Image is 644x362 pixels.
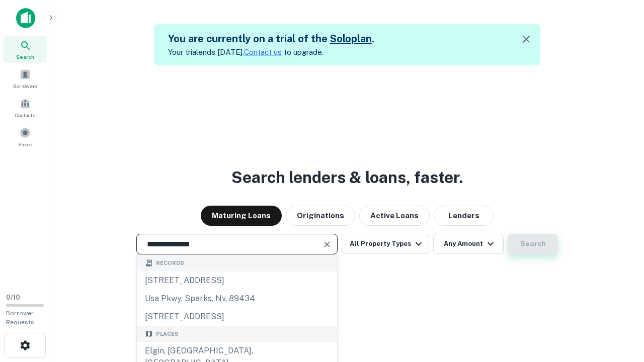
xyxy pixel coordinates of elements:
iframe: Chat Widget [594,282,644,330]
span: Search [16,53,34,61]
span: Borrower Requests [6,310,34,326]
span: Contacts [15,111,35,119]
button: Any Amount [433,234,504,254]
button: All Property Types [342,234,429,254]
a: Borrowers [3,65,47,92]
a: Contact us [244,48,282,56]
button: Lenders [434,206,494,226]
div: [STREET_ADDRESS] [137,308,337,326]
p: Your trial ends [DATE]. to upgrade. [168,46,374,58]
span: Saved [18,140,33,148]
a: Soloplan [330,33,372,45]
span: Borrowers [13,82,37,90]
span: 0 / 10 [6,294,20,301]
button: Clear [320,237,334,251]
img: capitalize-icon.png [16,8,35,28]
a: Saved [3,123,47,150]
span: Records [156,259,184,267]
a: Search [3,36,47,63]
button: Originations [286,206,355,226]
button: Maturing Loans [201,206,282,226]
a: Contacts [3,94,47,121]
h3: Search lenders & loans, faster. [231,165,463,190]
h5: You are currently on a trial of the . [168,31,374,46]
div: [STREET_ADDRESS] [137,271,337,290]
span: Places [156,330,179,338]
button: Active Loans [359,206,430,226]
div: usa pkwy, sparks, nv, 89434 [137,290,337,308]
